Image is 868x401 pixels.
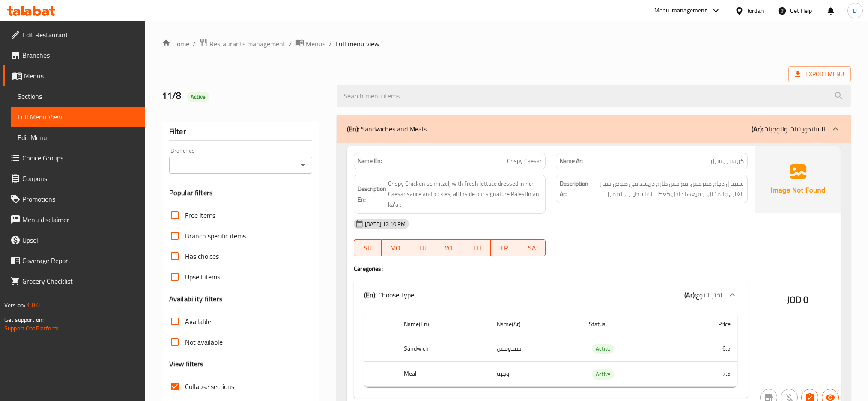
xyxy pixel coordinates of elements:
[494,242,515,254] span: FR
[22,30,138,40] span: Edit Restaurant
[382,239,409,256] button: MO
[675,336,737,361] td: 6.5
[3,45,145,65] a: Branches
[187,93,209,101] span: Active
[185,210,215,220] span: Free items
[162,38,851,49] nav: breadcrumb
[592,369,614,379] span: Active
[490,362,582,387] td: وجبة
[18,132,138,143] span: Edit Menu
[364,312,737,387] table: choices table
[22,194,138,204] span: Promotions
[364,290,414,300] p: Choose Type
[354,281,748,309] div: (En): Choose Type(Ar):اختر النوع
[337,85,851,107] input: search
[3,24,145,45] a: Edit Restaurant
[3,189,145,209] a: Promotions
[684,288,696,301] b: (Ar):
[295,38,325,49] a: Menus
[3,148,145,168] a: Choice Groups
[185,337,223,347] span: Not available
[582,312,675,336] th: Status
[409,239,436,256] button: TU
[335,39,379,49] span: Full menu view
[354,264,748,273] h4: Caregories:
[755,146,841,213] img: Ae5nvW7+0k+MAAAAAElFTkSuQmCC
[199,38,286,49] a: Restaurants management
[436,239,464,256] button: WE
[3,271,145,291] a: Grocery Checklist
[592,344,614,353] span: Active
[3,250,145,271] a: Coverage Report
[388,178,542,210] span: Crispy Chicken schnitzel, with fresh lettuce dressed in rich Caesar sauce and pickles, all inside...
[11,107,145,127] a: Full Menu View
[752,122,763,135] b: (Ar):
[162,89,326,102] h2: 11/8
[22,235,138,245] span: Upsell
[22,173,138,184] span: Coupons
[289,39,292,49] li: /
[306,39,325,49] span: Menus
[193,39,196,49] li: /
[518,239,546,256] button: SA
[11,86,145,107] a: Sections
[853,6,857,15] span: D
[752,124,825,134] p: الساندويشات والوجبات
[3,209,145,230] a: Menu disclaimer
[467,242,487,254] span: TH
[397,336,490,361] th: Sandwich
[560,157,583,166] strong: Name Ar:
[185,316,211,327] span: Available
[22,276,138,286] span: Grocery Checklist
[788,66,851,82] span: Export Menu
[354,239,382,256] button: SU
[361,220,409,228] span: [DATE] 12:10 PM
[354,309,748,398] div: (En): Sandwiches and Meals(Ar):الساندويشات والوجبات
[4,323,59,334] a: Support.OpsPlatform
[169,122,312,141] div: Filter
[4,314,44,325] span: Get support on:
[358,242,378,254] span: SU
[27,300,40,311] span: 1.0.0
[803,291,808,308] span: 0
[3,230,145,250] a: Upsell
[490,336,582,361] td: سندويتش
[22,153,138,163] span: Choice Groups
[185,381,234,392] span: Collapse sections
[3,65,145,86] a: Menus
[22,50,138,60] span: Branches
[329,39,332,49] li: /
[18,112,138,122] span: Full Menu View
[397,362,490,387] th: Meal
[185,272,220,282] span: Upsell items
[522,242,542,254] span: SA
[675,362,737,387] td: 7.5
[654,6,707,16] div: Menu-management
[507,157,542,166] span: Crispy Caesar
[385,242,406,254] span: MO
[358,184,386,205] strong: Description En:
[185,231,246,241] span: Branch specific items
[440,242,460,254] span: WE
[209,39,286,49] span: Restaurants management
[364,288,376,301] b: (En):
[491,239,518,256] button: FR
[590,178,744,199] span: شنيتزل دجاج مقرمش، مع خس طازج دريسد في صوص سيزر الغني والمخلل، جميعها داخل كعكنا الفلسطيني المميز
[187,92,209,102] div: Active
[463,239,491,256] button: TH
[560,178,588,199] strong: Description Ar:
[22,214,138,225] span: Menu disclaimer
[18,91,138,101] span: Sections
[710,157,744,166] span: كريسبي سيزر
[490,312,582,336] th: Name(Ar)
[169,294,223,304] h3: Availability filters
[696,288,722,301] span: اختر النوع
[347,122,359,135] b: (En):
[24,71,138,81] span: Menus
[185,251,219,261] span: Has choices
[795,69,844,80] span: Export Menu
[397,312,490,336] th: Name(En)
[22,255,138,266] span: Coverage Report
[11,127,145,148] a: Edit Menu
